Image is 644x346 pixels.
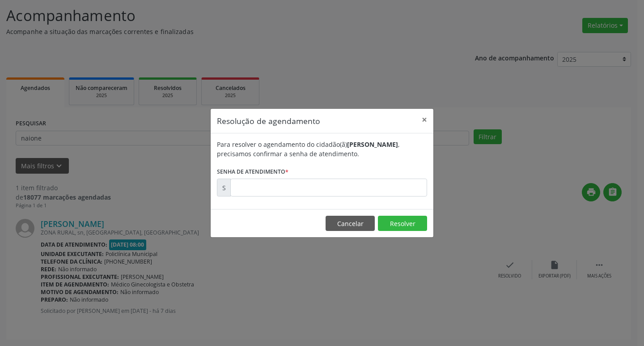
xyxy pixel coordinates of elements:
[217,115,320,127] h5: Resolução de agendamento
[378,216,427,231] button: Resolver
[347,140,398,149] b: [PERSON_NAME]
[326,216,375,231] button: Cancelar
[415,109,433,131] button: Close
[217,165,288,179] label: Senha de atendimento
[217,179,231,196] div: S
[217,140,427,158] div: Para resolver o agendamento do cidadão(ã) , precisamos confirmar a senha de atendimento.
